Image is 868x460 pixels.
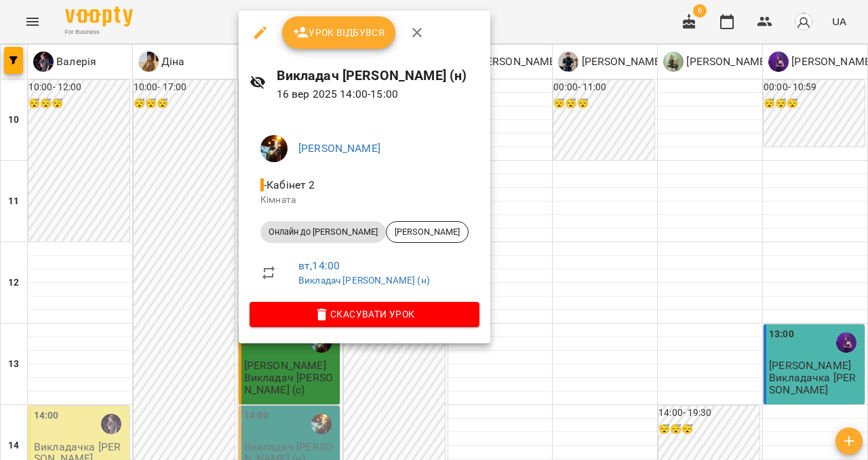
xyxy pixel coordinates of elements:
div: [PERSON_NAME] [386,221,469,243]
button: Скасувати Урок [250,302,479,326]
h6: Викладач [PERSON_NAME] (н) [277,65,479,86]
a: Викладач [PERSON_NAME] (н) [298,275,430,286]
button: Урок відбувся [282,16,396,49]
a: [PERSON_NAME] [298,142,380,155]
img: 95682def4974b9578c5efdaceb903fb3.png [260,135,288,162]
a: вт , 14:00 [298,259,340,272]
span: Урок відбувся [293,24,385,41]
span: Скасувати Урок [260,306,469,322]
span: Онлайн до [PERSON_NAME] [260,226,386,238]
span: - Кабінет 2 [260,178,318,191]
p: Кімната [260,193,469,207]
p: 16 вер 2025 14:00 - 15:00 [277,86,479,102]
span: [PERSON_NAME] [387,226,468,238]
